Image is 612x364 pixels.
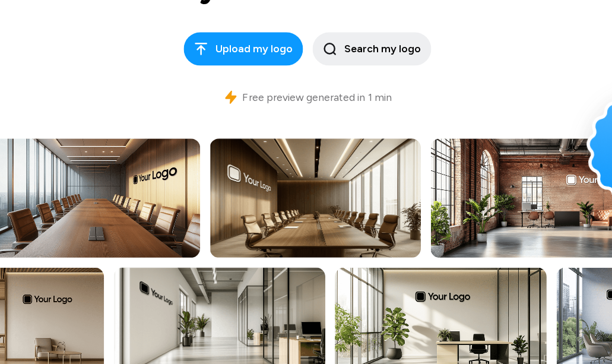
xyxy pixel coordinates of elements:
[183,32,302,65] button: Upload my logo
[321,41,419,56] span: Search my logo
[242,89,390,105] p: Free preview generated in 1 min
[208,138,419,257] img: Showcase image
[311,32,429,65] button: Search my logo
[193,41,291,56] span: Upload my logo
